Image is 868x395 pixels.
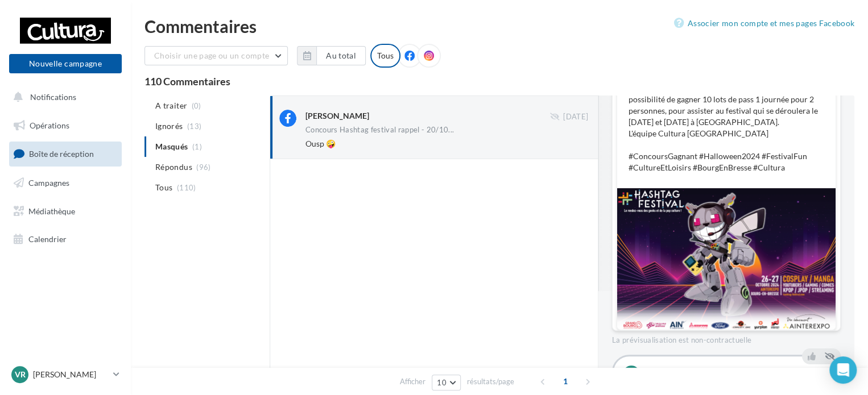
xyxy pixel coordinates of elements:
[33,369,109,380] p: [PERSON_NAME]
[28,178,69,188] span: Campagnes
[9,364,122,385] a: Vr [PERSON_NAME]
[316,46,366,65] button: Au total
[144,46,288,65] button: Choisir une page ou un compte
[28,206,75,215] span: Médiathèque
[155,100,187,111] span: A traiter
[563,112,588,122] span: [DATE]
[305,139,336,148] span: Ousp 🤪
[7,227,124,251] a: Calendrier
[7,142,124,166] a: Boîte de réception
[29,149,94,159] span: Boîte de réception
[15,369,26,380] span: Vr
[177,183,196,192] span: (110)
[9,54,122,73] button: Nouvelle campagne
[829,356,857,384] div: Open Intercom Messenger
[400,376,425,387] span: Afficher
[30,92,76,102] span: Notifications
[556,372,574,390] span: 1
[192,101,201,110] span: (0)
[155,120,183,132] span: Ignorés
[674,16,854,30] a: Associer mon compte et mes pages Facebook
[7,171,124,195] a: Campagnes
[144,18,854,35] div: Commentaires
[370,44,400,68] div: Tous
[7,85,119,109] button: Notifications
[155,161,192,173] span: Répondus
[7,199,124,223] a: Médiathèque
[467,376,514,387] span: résultats/page
[7,114,124,138] a: Opérations
[196,163,210,172] span: (96)
[144,76,854,86] div: 110 Commentaires
[612,331,841,346] div: La prévisualisation est non-contractuelle
[297,46,366,65] button: Au total
[155,182,172,193] span: Tous
[30,120,69,130] span: Opérations
[305,126,454,134] span: Concours Hashtag festival rappel - 20/10...
[305,110,369,122] div: [PERSON_NAME]
[437,378,447,387] span: 10
[187,122,201,131] span: (13)
[154,51,269,60] span: Choisir une page ou un compte
[432,375,461,390] button: 10
[28,234,67,244] span: Calendrier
